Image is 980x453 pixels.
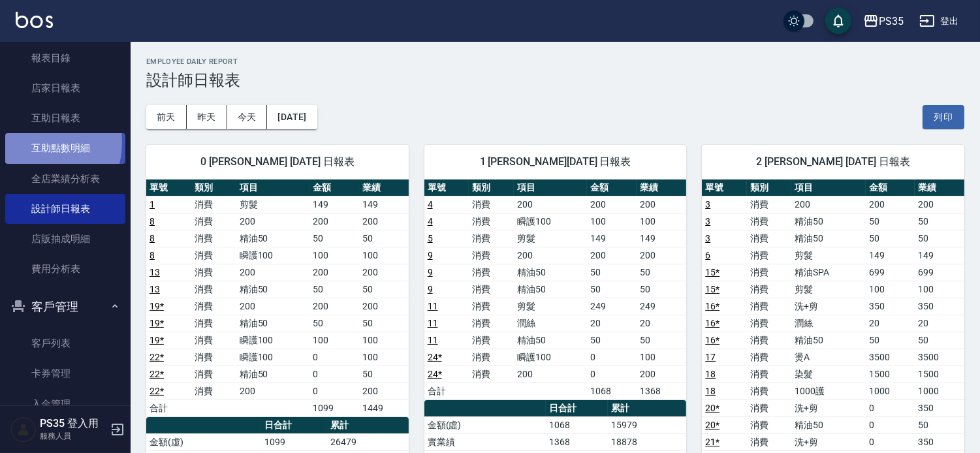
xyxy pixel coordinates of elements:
td: 50 [866,213,915,230]
a: 互助點數明細 [5,133,125,163]
td: 消費 [747,416,792,433]
td: 0 [309,349,359,366]
td: 合計 [424,383,469,399]
th: 累計 [608,400,686,417]
td: 249 [587,298,637,315]
p: 服務人員 [40,430,106,442]
td: 剪髮 [514,230,587,247]
td: 1068 [587,383,637,399]
td: 消費 [191,196,236,213]
button: PS35 [858,8,909,35]
a: 報表目錄 [5,43,125,73]
td: 20 [866,315,915,332]
table: a dense table [424,180,687,400]
td: 消費 [191,315,236,332]
th: 項目 [514,180,587,196]
td: 200 [587,196,637,213]
td: 消費 [469,230,514,247]
a: 13 [150,267,160,277]
td: 149 [587,230,637,247]
td: 消費 [747,213,792,230]
a: 3 [705,233,710,243]
td: 200 [514,196,587,213]
td: 消費 [747,196,792,213]
a: 入金管理 [5,389,125,419]
button: 昨天 [187,105,227,129]
a: 17 [705,352,716,362]
a: 4 [428,216,433,226]
td: 200 [791,196,865,213]
td: 剪髮 [791,247,865,264]
td: 消費 [191,349,236,366]
th: 金額 [866,180,915,196]
td: 消費 [469,366,514,383]
td: 200 [514,366,587,383]
a: 卡券管理 [5,358,125,388]
td: 200 [309,264,359,281]
td: 200 [359,298,409,315]
a: 4 [428,199,433,210]
td: 200 [236,213,309,230]
td: 100 [359,349,409,366]
a: 6 [705,250,710,260]
a: 店販抽成明細 [5,224,125,254]
td: 潤絲 [514,315,587,332]
span: 1 [PERSON_NAME][DATE] 日報表 [440,155,671,168]
td: 200 [514,247,587,264]
td: 50 [637,332,686,349]
td: 精油50 [236,281,309,298]
a: 店家日報表 [5,73,125,103]
td: 26479 [327,433,409,450]
td: 350 [915,399,964,416]
td: 50 [587,332,637,349]
td: 200 [866,196,915,213]
td: 消費 [747,247,792,264]
td: 燙A [791,349,865,366]
th: 類別 [747,180,792,196]
td: 精油50 [791,332,865,349]
td: 350 [915,433,964,450]
td: 消費 [191,332,236,349]
button: 客戶管理 [5,290,125,324]
td: 100 [309,332,359,349]
td: 0 [309,383,359,399]
td: 消費 [747,264,792,281]
td: 瞬護100 [514,349,587,366]
td: 精油50 [514,332,587,349]
td: 100 [359,332,409,349]
th: 單號 [146,180,191,196]
td: 1368 [546,433,608,450]
td: 0 [866,433,915,450]
td: 1000 [915,383,964,399]
td: 瞬護100 [236,247,309,264]
td: 50 [866,332,915,349]
td: 15979 [608,416,686,433]
td: 200 [309,298,359,315]
button: save [825,8,851,34]
td: 0 [866,399,915,416]
a: 3 [705,216,710,226]
td: 50 [359,281,409,298]
td: 200 [236,264,309,281]
button: 今天 [227,105,268,129]
td: 50 [587,281,637,298]
a: 客戶列表 [5,328,125,358]
td: 洗+剪 [791,298,865,315]
td: 1000護 [791,383,865,399]
a: 設計師日報表 [5,194,125,224]
h2: Employee Daily Report [146,57,964,66]
td: 50 [915,332,964,349]
td: 精油50 [514,264,587,281]
td: 消費 [469,281,514,298]
td: 潤絲 [791,315,865,332]
td: 消費 [191,264,236,281]
td: 0 [309,366,359,383]
td: 瞬護100 [236,349,309,366]
td: 200 [637,196,686,213]
td: 18878 [608,433,686,450]
h5: PS35 登入用 [40,417,106,430]
img: Person [10,416,37,443]
th: 金額 [587,180,637,196]
td: 1068 [546,416,608,433]
td: 249 [637,298,686,315]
